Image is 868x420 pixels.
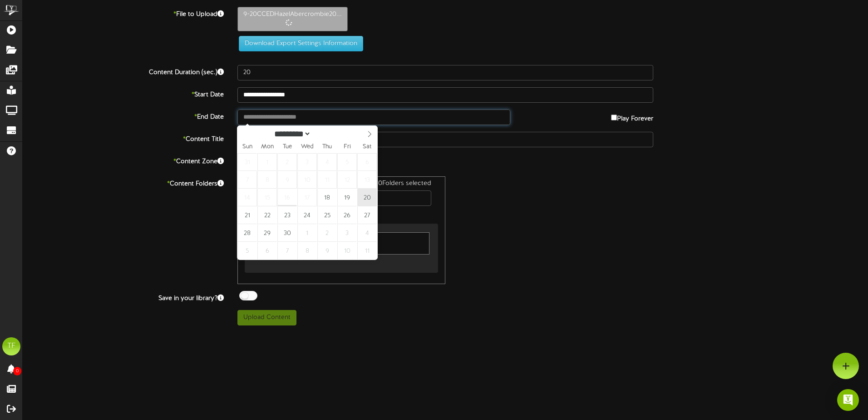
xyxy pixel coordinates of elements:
span: Sat [357,144,377,150]
span: October 11, 2025 [357,242,377,260]
span: Tue [277,144,297,150]
span: October 8, 2025 [297,242,317,260]
span: September 27, 2025 [357,206,377,224]
span: September 24, 2025 [297,206,317,224]
span: October 1, 2025 [297,224,317,242]
span: September 26, 2025 [337,206,357,224]
span: September 2, 2025 [277,153,297,171]
span: Wed [297,144,317,150]
input: Title of this Content [237,132,653,147]
span: September 18, 2025 [317,189,337,206]
label: Start Date [16,87,231,100]
span: September 17, 2025 [297,189,317,206]
span: September 1, 2025 [257,153,277,171]
span: September 25, 2025 [317,206,337,224]
label: Content Duration (sec.) [16,65,231,77]
span: September 21, 2025 [237,206,257,224]
span: September 8, 2025 [257,171,277,189]
span: October 5, 2025 [237,242,257,260]
a: Download Export Settings Information [234,40,363,47]
span: 0 [13,367,21,375]
div: TF [2,337,20,355]
span: October 6, 2025 [257,242,277,260]
input: Play Forever [611,115,617,120]
span: September 23, 2025 [277,206,297,224]
span: September 12, 2025 [337,171,357,189]
button: Download Export Settings Information [239,36,363,51]
span: October 3, 2025 [337,224,357,242]
span: September 29, 2025 [257,224,277,242]
span: October 2, 2025 [317,224,337,242]
span: September 30, 2025 [277,224,297,242]
label: Content Zone [16,154,231,166]
label: End Date [16,110,231,122]
span: Mon [257,144,277,150]
span: Sun [237,144,257,150]
span: September 10, 2025 [297,171,317,189]
div: Open Intercom Messenger [837,389,859,411]
span: October 4, 2025 [357,224,377,242]
span: Fri [337,144,357,150]
span: October 10, 2025 [337,242,357,260]
span: October 7, 2025 [277,242,297,260]
span: September 5, 2025 [337,153,357,171]
button: Upload Content [237,310,296,325]
span: September 9, 2025 [277,171,297,189]
span: September 7, 2025 [237,171,257,189]
span: September 20, 2025 [357,189,377,206]
span: September 13, 2025 [357,171,377,189]
span: September 19, 2025 [337,189,357,206]
span: September 6, 2025 [357,153,377,171]
span: September 11, 2025 [317,171,337,189]
span: September 15, 2025 [257,189,277,206]
label: Content Title [16,132,231,144]
span: September 14, 2025 [237,189,257,206]
span: September 28, 2025 [237,224,257,242]
label: Play Forever [611,110,653,124]
span: September 4, 2025 [317,153,337,171]
span: August 31, 2025 [237,153,257,171]
span: October 9, 2025 [317,242,337,260]
label: Save in your library? [16,291,231,303]
span: September 22, 2025 [257,206,277,224]
label: Content Folders [16,176,231,189]
span: September 16, 2025 [277,189,297,206]
span: September 3, 2025 [297,153,317,171]
span: Thu [317,144,337,150]
input: Year [311,129,344,139]
label: File to Upload [16,7,231,19]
